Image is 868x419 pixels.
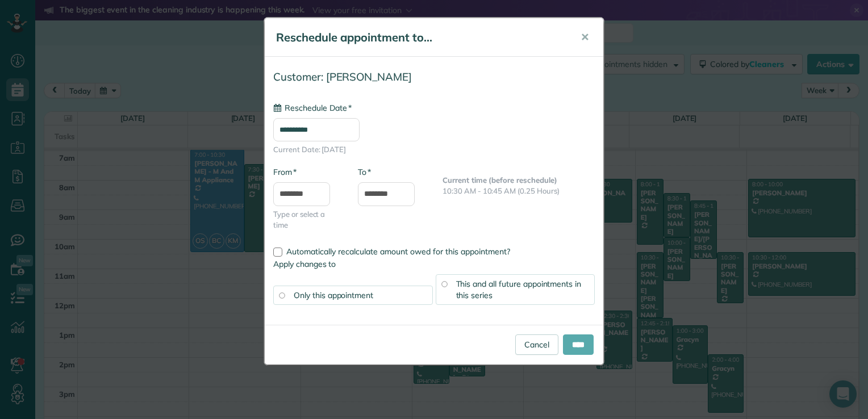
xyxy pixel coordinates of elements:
[273,144,595,155] span: Current Date: [DATE]
[273,71,595,83] h4: Customer: [PERSON_NAME]
[515,334,558,355] a: Cancel
[443,175,557,185] b: Current time (before reschedule)
[456,279,582,300] span: This and all future appointments in this series
[358,166,371,178] label: To
[273,102,352,114] label: Reschedule Date
[286,246,510,257] span: Automatically recalculate amount owed for this appointment?
[441,281,447,287] input: This and all future appointments in this series
[273,258,595,270] label: Apply changes to
[279,292,285,298] input: Only this appointment
[294,290,373,300] span: Only this appointment
[443,186,595,196] p: 10:30 AM - 10:45 AM (0.25 Hours)
[581,31,589,44] span: ✕
[276,30,565,45] h5: Reschedule appointment to...
[273,166,297,178] label: From
[273,209,341,231] span: Type or select a time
